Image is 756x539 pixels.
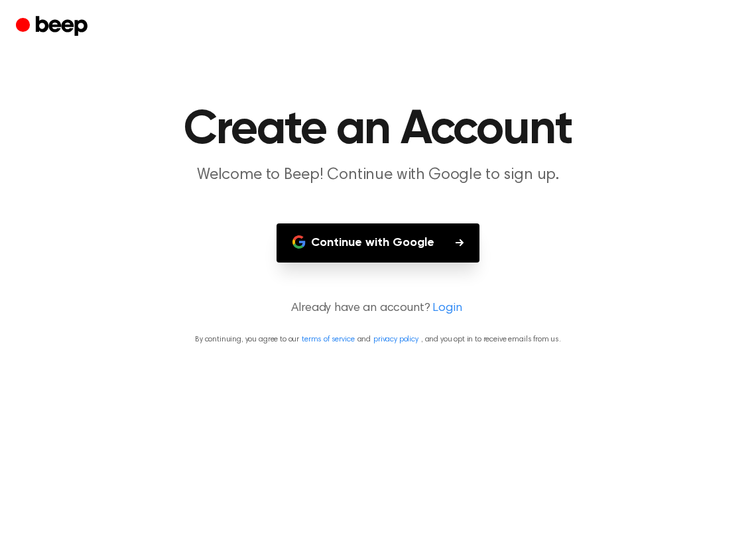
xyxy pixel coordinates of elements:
[16,333,740,345] p: By continuing, you agree to our and , and you opt in to receive emails from us.
[123,164,633,186] p: Welcome to Beep! Continue with Google to sign up.
[16,14,91,40] a: Beep
[432,300,462,318] a: Login
[38,106,718,154] h1: Create an Account
[277,223,479,263] button: Continue with Google
[373,335,418,343] a: privacy policy
[16,300,740,318] p: Already have an account?
[302,335,354,343] a: terms of service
